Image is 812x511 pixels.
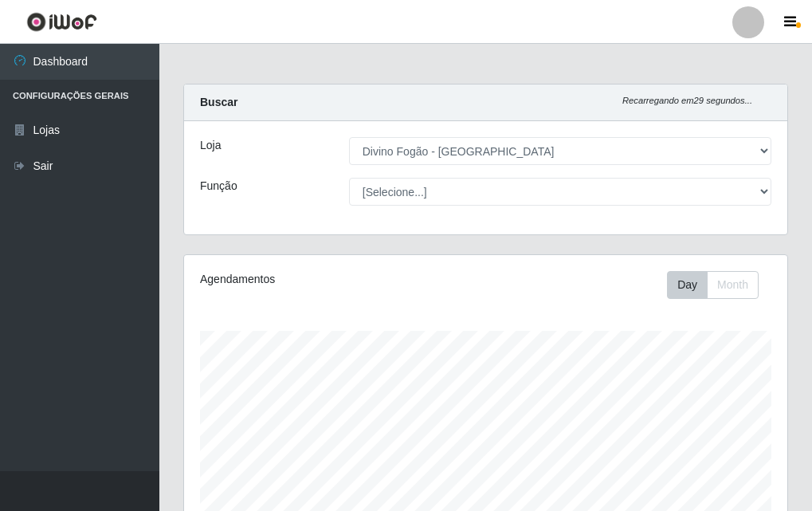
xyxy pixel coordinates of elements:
img: CoreUI Logo [26,12,97,32]
label: Função [200,178,237,195]
button: Day [667,271,708,299]
div: Agendamentos [200,271,424,288]
button: Month [707,271,759,299]
div: First group [667,271,759,299]
strong: Buscar [200,96,237,108]
i: Recarregando em 29 segundos... [622,96,752,105]
div: Toolbar with button groups [667,271,771,299]
label: Loja [200,137,221,154]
